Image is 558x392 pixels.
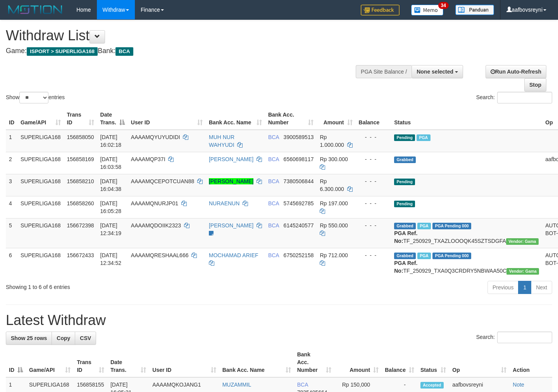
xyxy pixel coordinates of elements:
[222,382,251,388] a: MUZAMMIL
[206,108,265,130] th: Bank Acc. Name: activate to sort column ascending
[284,200,314,206] span: Copy 5745692785 to clipboard
[149,347,219,377] th: User ID: activate to sort column ascending
[531,281,552,294] a: Next
[334,347,382,377] th: Amount: activate to sort column ascending
[359,199,388,207] div: - - -
[320,200,348,206] span: Rp 197.000
[394,179,415,185] span: Pending
[268,252,279,258] span: BCA
[268,178,279,184] span: BCA
[487,281,518,294] a: Previous
[359,133,388,141] div: - - -
[100,222,122,236] span: [DATE] 12:34:19
[131,134,180,140] span: AAAAMQYUYUDIDI
[67,252,94,258] span: 156672433
[497,92,552,103] input: Search:
[438,2,449,9] span: 34
[100,252,122,266] span: [DATE] 12:34:52
[131,156,165,162] span: AAAAMQP37I
[17,218,64,248] td: SUPERLIGA168
[320,222,348,229] span: Rp 550.000
[394,230,417,244] b: PGA Ref. No:
[209,178,253,184] a: [PERSON_NAME]
[320,134,344,148] span: Rp 1.000.000
[417,253,431,259] span: Marked by aafsoycanthlai
[6,108,17,130] th: ID
[74,347,107,377] th: Trans ID: activate to sort column ascending
[67,156,94,162] span: 156858169
[128,108,206,130] th: User ID: activate to sort column ascending
[52,332,75,345] a: Copy
[284,156,314,162] span: Copy 6560698117 to clipboard
[391,108,542,130] th: Status
[80,335,91,341] span: CSV
[394,253,416,259] span: Grabbed
[219,347,294,377] th: Bank Acc. Name: activate to sort column ascending
[268,200,279,206] span: BCA
[417,69,453,75] span: None selected
[417,134,430,141] span: Marked by aafsoycanthlai
[356,108,391,130] th: Balance
[382,347,417,377] th: Balance: activate to sort column ascending
[449,347,510,377] th: Op: activate to sort column ascending
[67,222,94,229] span: 156672398
[17,248,64,278] td: SUPERLIGA168
[317,108,355,130] th: Amount: activate to sort column ascending
[506,238,539,245] span: Vendor URL: https://trx31.1velocity.biz
[412,65,463,78] button: None selected
[26,347,74,377] th: Game/API: activate to sort column ascending
[320,156,348,162] span: Rp 300.000
[361,5,400,15] img: Feedback.jpg
[394,223,416,229] span: Grabbed
[394,201,415,207] span: Pending
[67,200,94,206] span: 156858260
[97,108,128,130] th: Date Trans.: activate to sort column descending
[209,252,258,258] a: MOCHAMAD ARIEF
[100,134,122,148] span: [DATE] 16:02:18
[131,252,189,258] span: AAAAMQRESHAAL666
[6,313,552,328] h1: Latest Withdraw
[17,130,64,152] td: SUPERLIGA168
[391,248,542,278] td: TF_250929_TXA0Q3CRDRY5NBWAA50C
[284,178,314,184] span: Copy 7380506844 to clipboard
[131,200,178,206] span: AAAAMQNURJP01
[476,332,552,343] label: Search:
[75,332,96,345] a: CSV
[6,218,17,248] td: 5
[518,281,531,294] a: 1
[209,156,253,162] a: [PERSON_NAME]
[320,178,344,192] span: Rp 6.300.000
[6,152,17,174] td: 2
[359,222,388,229] div: - - -
[394,260,417,274] b: PGA Ref. No:
[265,108,317,130] th: Bank Acc. Number: activate to sort column ascending
[510,347,552,377] th: Action
[131,178,194,184] span: AAAAMQCEPOTCUAN88
[64,108,97,130] th: Trans ID: activate to sort column ascending
[6,130,17,152] td: 1
[294,347,334,377] th: Bank Acc. Number: activate to sort column ascending
[6,174,17,196] td: 3
[394,134,415,141] span: Pending
[506,268,539,275] span: Vendor URL: https://trx31.1velocity.biz
[359,155,388,163] div: - - -
[6,347,26,377] th: ID: activate to sort column descending
[432,223,471,229] span: PGA Pending
[486,65,546,78] a: Run Auto-Refresh
[57,335,70,341] span: Copy
[209,134,234,148] a: MUH NUR WAHYUDI
[356,65,412,78] div: PGA Site Balance /
[432,253,471,259] span: PGA Pending
[320,252,348,258] span: Rp 712.000
[17,196,64,218] td: SUPERLIGA168
[107,347,149,377] th: Date Trans.: activate to sort column ascending
[513,382,524,388] a: Note
[417,347,449,377] th: Status: activate to sort column ascending
[6,4,65,15] img: MOTION_logo.png
[209,222,253,229] a: [PERSON_NAME]
[67,178,94,184] span: 156858210
[19,92,48,103] select: Showentries
[359,177,388,185] div: - - -
[209,200,239,206] a: NURAENUN
[27,47,98,56] span: ISPORT > SUPERLIGA168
